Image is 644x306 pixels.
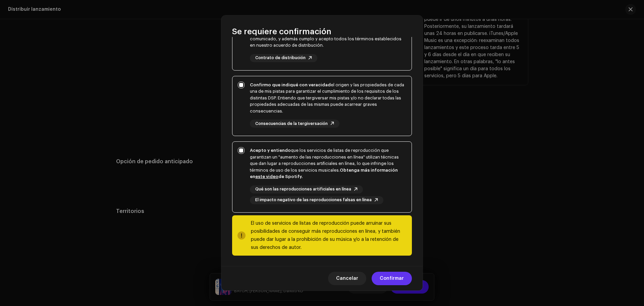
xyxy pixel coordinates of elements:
[250,82,406,115] div: el origen y las propiedades de cada una de mis pistas para garantizar el cumplimiento de los requ...
[255,187,351,191] span: Qué son las reproducciones artificiales en línea
[250,168,398,179] strong: Obtenga más información en de Spotify.
[328,272,366,285] button: Cancelar
[255,198,372,202] span: El impacto negativo de las reproducciones falsas en línea
[255,122,328,126] span: Consecuencias de la tergiversación
[250,147,406,180] div: que los servicios de listas de reproducción que garantizan un "aumento de las reproducciones en l...
[232,17,412,71] p-togglebutton: Poseo o he autorizado legalmentetodos los derechos de autor de las grabaciones sonoras, composici...
[232,26,331,37] span: Se requiere confirmación
[255,174,278,179] a: este video
[380,272,404,285] span: Confirmar
[232,141,412,213] p-togglebutton: Acepto y entiendoque los servicios de listas de reproducción que garantizan un "aumento de las re...
[232,76,412,136] p-togglebutton: Confirmo que indiqué con veracidadel origen y las propiedades de cada una de mis pistas para gara...
[255,56,306,60] span: Contrato de distribución
[250,83,331,87] strong: Confirmo que indiqué con veracidad
[251,219,407,252] div: El uso de servicios de listas de reproducción puede arruinar sus posibilidades de conseguir más r...
[372,272,412,285] button: Confirmar
[250,148,291,152] strong: Acepto y entiendo
[336,272,358,285] span: Cancelar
